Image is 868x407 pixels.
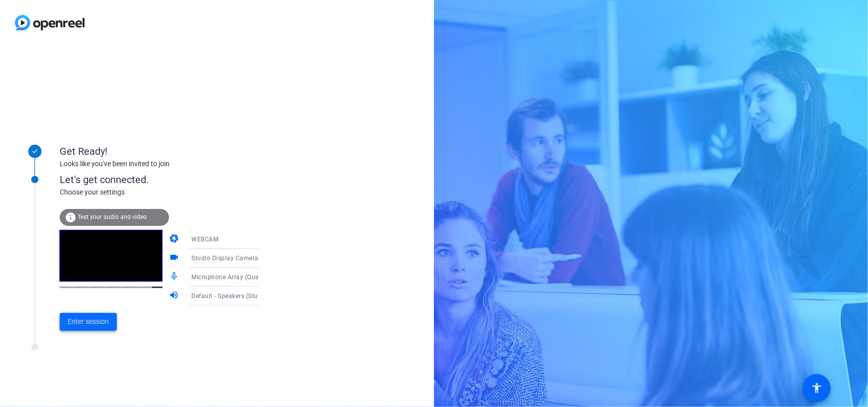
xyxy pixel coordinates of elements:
div: Looks like you've been invited to join [60,159,259,169]
mat-icon: volume_up [169,290,181,302]
mat-icon: mic_none [169,271,181,283]
mat-icon: info [65,211,77,223]
mat-icon: accessibility [811,382,823,394]
span: Default - Speakers (Studio Display Audio) (05ac:1114) [191,292,349,300]
div: Get Ready! [60,144,259,159]
div: Let's get connected. [60,172,279,187]
span: Microphone Array (Qualcomm(R) Aqstic(TM) ACX Static Endpoints Audio Device) [191,273,427,281]
span: WEBCAM [191,236,218,243]
mat-icon: videocam [169,252,181,264]
span: Studio Display Camera (05ac:1114) [191,254,296,262]
span: Test your audio and video [78,213,147,220]
div: Choose your settings [60,187,279,198]
button: Enter session [60,313,117,331]
mat-icon: camera [169,233,181,245]
span: Enter session [68,316,109,327]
